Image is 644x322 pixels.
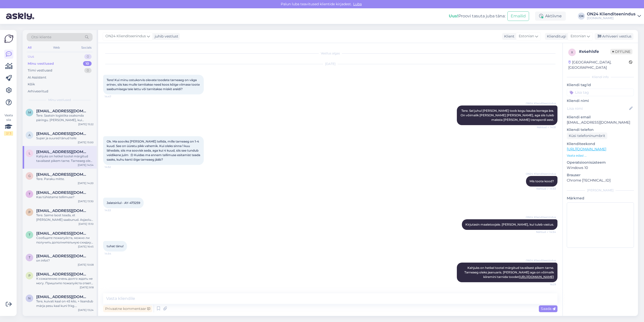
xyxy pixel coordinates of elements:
span: x [571,50,573,54]
div: Privaatne kommentaar [103,305,152,312]
div: Klient [502,34,514,39]
div: 0 [84,68,92,73]
div: [PERSON_NAME] [567,188,634,193]
div: 0 [84,54,92,59]
div: All [27,44,32,51]
div: Arhiveeri vestlus [595,33,633,40]
div: OK [578,13,585,20]
div: 2 / 3 [4,131,13,136]
div: [DATE] 10:08 [78,263,94,267]
div: [DATE] 15:22 [78,122,94,126]
span: Nähtud ✓ 14:53 [536,187,556,191]
p: [EMAIL_ADDRESS][DOMAIN_NAME] [567,120,634,125]
div: AI Assistent [28,75,46,80]
span: ON24 Klienditeenindus [526,215,556,219]
div: Minu vestlused [28,61,54,66]
p: Brauser [567,172,634,178]
p: Vaata edasi ... [567,153,634,158]
span: 14:54 [105,252,124,256]
div: Kliendi info [567,75,634,79]
a: ON24 Klienditeenindus[DOMAIN_NAME] [587,12,641,20]
div: Tere. Paraku mitte. [36,177,94,181]
div: [DATE] 16:45 [78,245,94,248]
span: Ok. Ma sooviks [PERSON_NAME] tellida, mille tarneaeg on 1-4 kuud. See on üüratu pikk vahemik. Kui... [107,139,201,161]
div: [DOMAIN_NAME] [587,16,635,20]
span: grosselisabeth16@gmail.com [36,172,89,177]
span: a [28,133,31,137]
input: Lisa nimi [567,106,628,111]
div: on infot? [36,258,94,263]
span: m [28,111,31,114]
p: Klienditeekond [567,141,634,147]
span: 14:47 [105,95,124,98]
span: ON24 Klienditeenindus [105,33,146,39]
button: Emailid [507,11,529,21]
div: Web [52,44,61,51]
span: Kirjutasin maaletoojale. [PERSON_NAME], kui tuleb vastus. [465,223,554,226]
div: Uus [28,54,34,59]
span: P [28,274,31,277]
div: [DATE] 13:24 [78,308,94,312]
span: piret.piiroja.777@gmail.ee [36,208,89,213]
p: Kliendi email [567,115,634,120]
span: g [28,174,31,178]
span: Otsi kliente [31,34,51,40]
div: Socials [80,44,93,51]
span: 16:29 [537,282,556,286]
span: t [29,256,30,259]
div: Vestlus algas [103,51,557,56]
div: Super ja suured tänud teile [36,136,94,140]
div: Kahjuks on hetkel tootel märgitud tavalisest pikem tarne. Tarneaeg oleks jaanuaris. [PERSON_NAME]... [36,154,94,163]
span: Saada [541,306,555,311]
span: t [29,233,30,237]
span: Jalatsiriiul - AY-473259 [107,201,140,205]
span: ON24 Klienditeenindus [526,172,556,176]
div: Kõik [28,82,35,87]
span: annely.karu@mail.ee [36,131,89,136]
span: Nähtud ✓ 14:54 [536,230,556,234]
div: Kas tühistame tellimuse? [36,195,94,199]
p: Märkmed [567,196,634,201]
span: Pavelumb@gmail.com [36,272,89,276]
input: Lisa tag [567,89,634,96]
span: n [28,296,31,300]
div: [DATE] 14:20 [78,181,94,185]
span: Estonian [571,33,586,39]
div: [DATE] 13:30 [78,199,94,203]
div: [DATE] 14:54 [78,163,94,167]
span: ON24 Klienditeenindus [526,259,556,262]
span: tuhat tänu! [107,244,124,248]
p: Kliendi nimi [567,98,634,103]
p: Windows 10 [567,165,634,170]
span: Tere. Sel juhul [PERSON_NAME] toob kogu kauba korraga ära. On võimalik [PERSON_NAME] [PERSON_NAME... [461,109,555,122]
div: Tere. Saime laost teada, et [PERSON_NAME] saabunud. Asjaolud on uurimisel. Anname Teile koheselt ... [36,213,94,222]
div: Aktiivne [535,12,566,21]
span: 14:53 [105,208,124,212]
div: К сожалению очень долго ждать не могу. Пришлите пожалуйста ответ на почте [EMAIL_ADDRESS][DOMAIN_... [36,276,94,285]
p: Kliendi tag'id [567,82,634,88]
div: Proovi tasuta juba täna: [449,13,505,19]
div: 10 [83,61,92,66]
span: Nähtud ✓ 14:51 [537,125,556,129]
span: liisa2201@gmail.com [36,150,89,154]
p: Chrome [TECHNICAL_ID] [567,178,634,183]
span: toomas.raist@gmail.com [36,190,89,195]
p: Operatsioonisüsteem [567,160,634,165]
div: Arhiveeritud [28,89,48,94]
span: ON24 Klienditeenindus [526,101,556,105]
a: [URL][DOMAIN_NAME] [519,275,554,279]
span: Luba [352,2,363,6]
div: [DATE] 15:00 [78,140,94,144]
div: Tiimi vestlused [28,68,52,73]
div: Vaata siia [4,113,13,136]
div: Küsi telefoninumbrit [567,132,607,139]
div: [DATE] 9:18 [80,285,94,289]
span: Estonian [519,33,534,39]
p: Kliendi telefon [567,127,634,132]
div: [GEOGRAPHIC_DATA], [GEOGRAPHIC_DATA] [568,60,629,70]
div: Klienditugi [545,34,566,39]
span: Tere! Kui minu ostukorvis olevate toodete tarneaeg on väga erinev, siis kas mulle tarnitakse need... [107,78,200,91]
div: juhib vestlust [153,34,178,39]
span: Offline [610,49,632,54]
span: trulling@mail.ru [36,231,89,236]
